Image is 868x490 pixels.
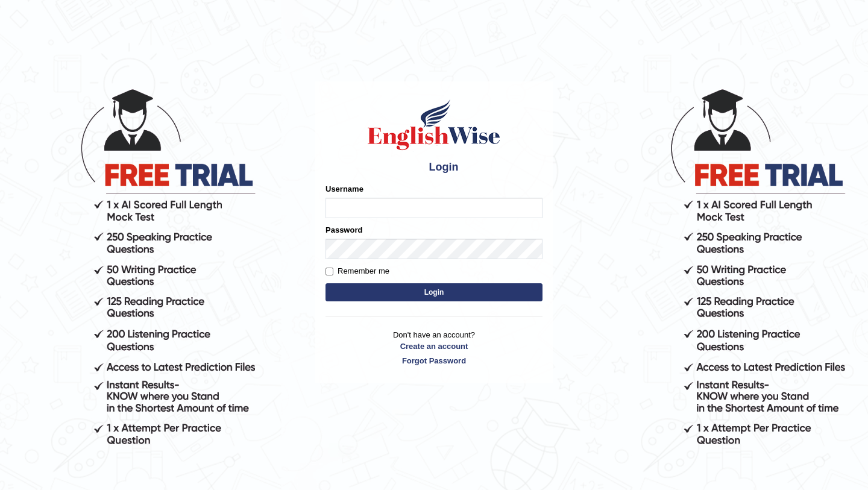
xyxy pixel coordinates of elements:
[325,265,389,277] label: Remember me
[365,98,503,152] img: Logo of English Wise sign in for intelligent practice with AI
[325,283,542,301] button: Login
[325,183,363,195] label: Username
[325,268,333,275] input: Remember me
[325,341,542,352] a: Create an account
[325,158,542,177] h4: Login
[325,355,542,366] a: Forgot Password
[325,224,362,236] label: Password
[325,329,542,366] p: Don't have an account?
